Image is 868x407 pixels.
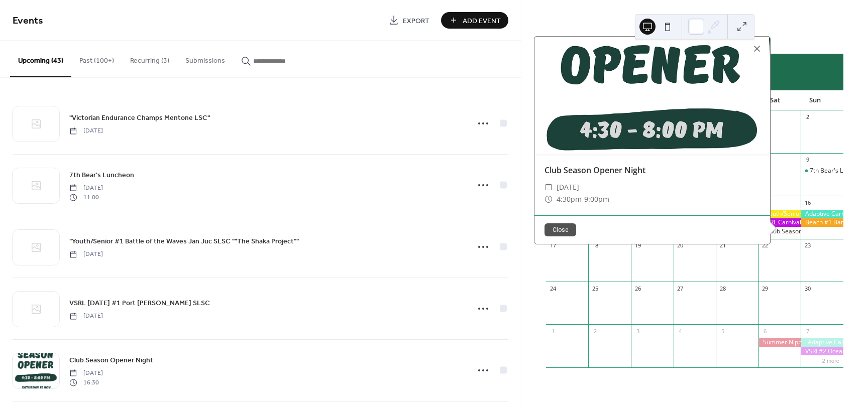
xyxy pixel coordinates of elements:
div: 2 [804,113,811,121]
div: VSRL#2 Ocean Grove SLSC [801,347,843,356]
div: 18 [591,242,599,249]
a: Export [381,12,437,29]
span: "Youth/Senior #1 Battle of the Waves Jan Juc SLSC ""The Shaka Project"" [69,236,299,247]
button: 2 more [818,356,843,364]
span: 16:30 [69,378,103,387]
span: 7th Bear's Luncheon [69,170,134,181]
span: [DATE] [69,126,103,135]
span: [DATE] [557,181,579,193]
a: "Victorian Endurance Champs Mentone LSC" [69,112,210,123]
a: 7th Bear's Luncheon [69,169,134,181]
div: 7 [804,327,811,335]
div: Beach #1 Battle of the Beach [801,218,843,227]
button: Upcoming (43) [10,41,71,77]
div: 16 [804,199,811,206]
button: Recurring (3) [122,41,177,76]
span: Export [403,16,429,26]
span: Add Event [463,16,501,26]
div: 17 [549,242,557,249]
div: ​ [545,181,553,193]
button: Past (100+) [71,41,122,76]
div: 26 [634,285,641,292]
div: 9 [804,156,811,164]
span: "Victorian Endurance Champs Mentone LSC" [69,113,210,123]
div: 28 [719,285,726,292]
span: Events [13,11,43,31]
a: "Youth/Senior #1 Battle of the Waves Jan Juc SLSC ""The Shaka Project"" [69,235,299,247]
div: ​ [545,193,553,205]
div: 4 [677,327,684,335]
div: Summer Nipper Carnival #1 Ocean Grove SLSC [758,338,801,347]
div: "Adaptive Carnival #2 Ocean Grove SLSC" [801,338,843,347]
div: "Youth/Senior #1 Battle of the Waves Jan Juc SLSC ""The Shaka Project"" [758,210,801,218]
div: Club Season Opener Night [534,164,770,176]
span: [DATE] [69,250,103,259]
div: 2 [591,327,599,335]
div: 27 [677,285,684,292]
a: Club Season Opener Night [69,354,153,366]
span: - [582,193,584,205]
div: 7th Bear's Luncheon [801,167,843,175]
span: [DATE] [69,312,103,321]
div: 3 [634,327,641,335]
div: Club Season Opener Night [758,227,801,236]
span: [DATE] [69,184,103,193]
div: 19 [634,242,641,249]
span: [DATE] [69,369,103,378]
div: 24 [549,285,557,292]
button: Submissions [177,41,233,76]
div: 30 [804,285,811,292]
div: VSRL Carnival #1 Port Campbell SLSC [758,218,801,227]
div: 23 [804,242,811,249]
div: 6 [762,327,769,335]
div: 20 [677,242,684,249]
div: Adaptive Carnival #1 Altona LSC [801,210,843,218]
span: 4:30pm [557,193,582,205]
a: VSRL [DATE] #1 Port [PERSON_NAME] SLSC [69,297,210,309]
div: 29 [762,285,769,292]
span: 11:00 [69,193,103,202]
div: Sun [795,90,835,110]
button: Close [545,223,576,236]
div: 22 [762,242,769,249]
span: Club Season Opener Night [69,355,153,366]
button: Add Event [441,12,508,29]
div: 1 [549,327,557,335]
span: 9:00pm [584,193,609,205]
div: 21 [719,242,726,249]
div: 5 [719,327,726,335]
span: VSRL [DATE] #1 Port [PERSON_NAME] SLSC [69,298,210,309]
div: 25 [591,285,599,292]
div: 7th Bear's Luncheon [810,167,867,175]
